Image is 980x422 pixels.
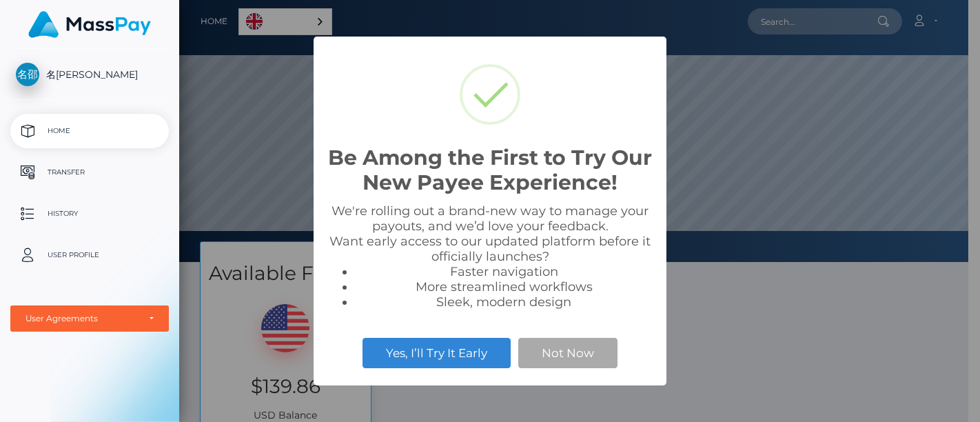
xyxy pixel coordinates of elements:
p: Home [16,121,163,141]
p: History [16,203,163,224]
button: User Agreements [10,305,169,332]
li: Faster navigation [355,264,653,279]
h2: Be Among the First to Try Our New Payee Experience! [327,145,653,195]
div: User Agreements [25,313,139,324]
span: 名[PERSON_NAME] [10,68,169,81]
button: Yes, I’ll Try It Early [363,338,511,368]
button: Not Now [518,338,617,368]
p: User Profile [16,245,163,265]
li: Sleek, modern design [355,294,653,310]
div: We're rolling out a brand-new way to manage your payouts, and we’d love your feedback. Want early... [327,203,653,310]
img: MassPay [28,11,151,38]
p: Transfer [16,162,163,183]
li: More streamlined workflows [355,279,653,294]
